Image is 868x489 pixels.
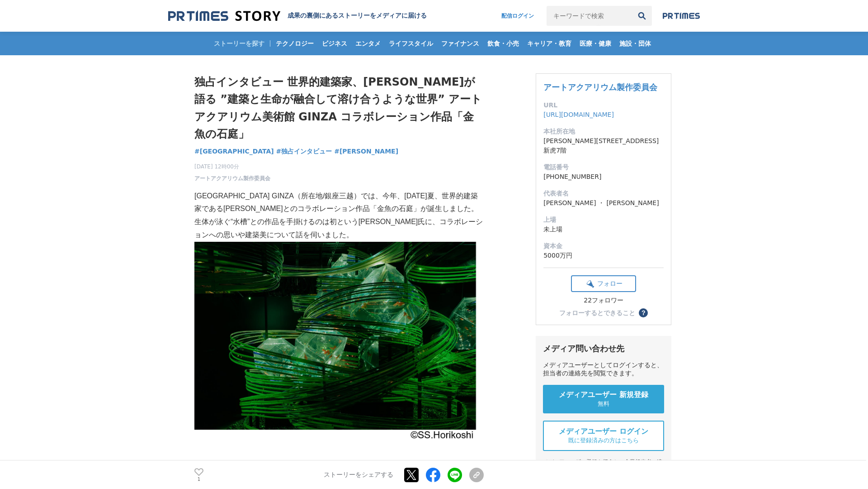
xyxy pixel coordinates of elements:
[324,471,393,479] p: ストーリーをシェアする
[559,427,648,436] span: メディアユーザー ログイン
[194,190,484,216] p: [GEOGRAPHIC_DATA] GINZA（所在地/銀座三越）では、今年、[DATE]夏、世界的建築家である[PERSON_NAME]とのコラボレーション作品「金魚の石庭」が誕生しました。
[543,215,664,225] dt: 上場
[547,6,632,26] input: キーワードで検索
[543,172,664,182] dd: [PHONE_NUMBER]
[616,32,655,55] a: 施設・団体
[334,147,398,155] span: #[PERSON_NAME]
[663,12,700,19] img: prtimes
[194,477,203,481] p: 1
[334,147,398,156] a: #[PERSON_NAME]
[543,198,664,208] dd: [PERSON_NAME] ・ [PERSON_NAME]
[288,12,427,20] h2: 成果の裏側にあるストーリーをメディアに届ける
[543,343,664,354] div: メディア問い合わせ先
[438,39,483,48] span: ファイナンス
[352,32,384,55] a: エンタメ
[484,39,523,48] span: 飲食・小売
[438,32,483,55] a: ファイナンス
[194,216,484,242] p: 生体が泳ぐ“水槽”との作品を手掛けるのは初という[PERSON_NAME]氏に、コラボレーションへの思いや建築美について話を伺いました。
[576,39,615,48] span: 医療・健康
[543,127,664,136] dt: 本社所在地
[385,39,437,48] span: ライフスタイル
[524,32,575,55] a: キャリア・教育
[543,361,664,378] div: メディアユーザーとしてログインすると、担当者の連絡先を閲覧できます。
[168,10,427,22] a: 成果の裏側にあるストーリーをメディアに届ける 成果の裏側にあるストーリーをメディアに届ける
[168,10,280,22] img: 成果の裏側にあるストーリーをメディアに届ける
[194,147,274,155] span: #[GEOGRAPHIC_DATA]
[194,163,270,171] span: [DATE] 12時00分
[272,32,317,55] a: テクノロジー
[543,241,664,251] dt: 資本金
[543,385,664,413] a: メディアユーザー 新規登録 無料
[276,147,332,156] a: #独占インタビュー
[492,6,543,26] a: 配信ログイン
[194,174,270,182] a: アートアクアリウム製作委員会
[559,390,648,400] span: メディアユーザー 新規登録
[598,400,609,408] span: 無料
[576,32,615,55] a: 医療・健康
[543,189,664,198] dt: 代表者名
[276,147,332,155] span: #独占インタビュー
[543,101,664,110] dt: URL
[194,147,274,156] a: #[GEOGRAPHIC_DATA]
[639,308,648,317] button: ？
[318,32,351,55] a: ビジネス
[559,310,635,316] div: フォローするとできること
[543,225,664,234] dd: 未上場
[543,136,664,155] dd: [PERSON_NAME][STREET_ADDRESS]新虎7階
[318,39,351,48] span: ビジネス
[632,6,652,26] button: 検索
[352,39,384,48] span: エンタメ
[194,73,484,143] h1: 独占インタビュー 世界的建築家、[PERSON_NAME]が語る ”建築と生命が融合して溶け合うような世界” アートアクアリウム美術館 GINZA コラボレーション作品「金魚の石庭」
[616,39,655,48] span: 施設・団体
[484,32,523,55] a: 飲食・小売
[543,82,657,92] a: アートアクアリウム製作委員会
[543,251,664,260] dd: 5000万円
[524,39,575,48] span: キャリア・教育
[568,436,639,445] span: 既に登録済みの方はこちら
[571,297,636,305] div: 22フォロワー
[194,242,484,446] img: thumbnail_dbf47bc0-9299-11f0-bba8-9b719d02ed79.png
[272,39,317,48] span: テクノロジー
[640,310,646,316] span: ？
[543,111,614,118] a: [URL][DOMAIN_NAME]
[543,163,664,172] dt: 電話番号
[543,421,664,451] a: メディアユーザー ログイン 既に登録済みの方はこちら
[385,32,437,55] a: ライフスタイル
[571,275,636,292] button: フォロー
